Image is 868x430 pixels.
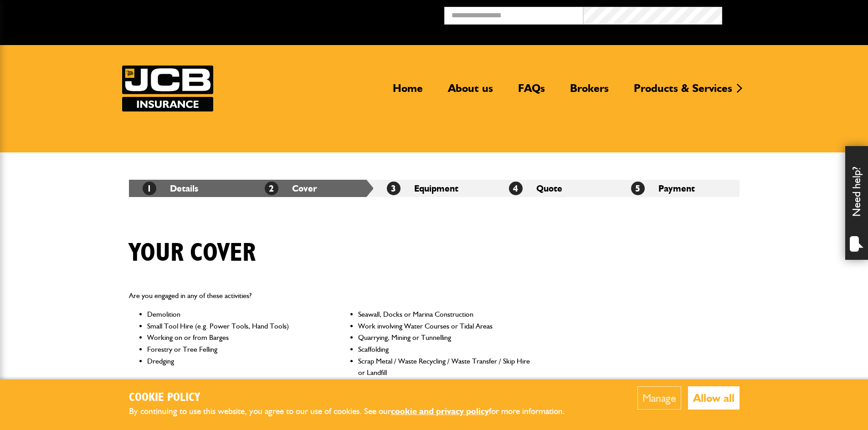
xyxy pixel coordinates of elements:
span: 1 [143,182,156,195]
a: About us [441,81,500,102]
h1: Your cover [129,238,256,268]
div: Need help? [845,146,868,260]
span: 4 [509,182,523,195]
li: Road Surfacing including the use of Hot Tar or Asphalt [147,379,320,390]
li: Scaffolding [358,344,531,355]
button: Broker Login [722,7,861,21]
li: Quote [495,180,617,197]
li: Payment [617,180,740,197]
button: Manage [637,386,681,410]
a: 1Details [143,183,198,194]
li: Work involving Water Courses or Tidal Areas [358,320,531,332]
span: 5 [631,182,645,195]
li: Small Tool Hire (e.g. Power Tools, Hand Tools) [147,320,320,332]
a: JCB Insurance Services [122,66,213,111]
li: Scrap Metal / Waste Recycling / Waste Transfer / Skip Hire or Landfill [358,355,531,379]
img: JCB Insurance Services logo [122,66,213,111]
li: Quarrying, Mining or Tunnelling [358,332,531,344]
li: Demolition [147,309,320,320]
h2: Cookie Policy [129,391,580,405]
li: Working on or from Barges [147,332,320,344]
li: Equipment [373,180,495,197]
a: FAQs [511,81,552,102]
a: Home [386,81,430,102]
p: By continuing to use this website, you agree to our use of cookies. See our for more information. [129,405,580,419]
span: 2 [265,182,278,195]
li: Forestry or Tree Felling [147,344,320,355]
li: Dredging [147,355,320,379]
button: Allow all [688,386,740,410]
a: cookie and privacy policy [391,406,489,416]
li: Cover [251,180,373,197]
p: Are you engaged in any of these activities? [129,290,531,302]
span: 3 [387,182,401,195]
a: Products & Services [627,81,739,102]
li: Seawall, Docks or Marina Construction [358,309,531,320]
a: Brokers [563,81,616,102]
